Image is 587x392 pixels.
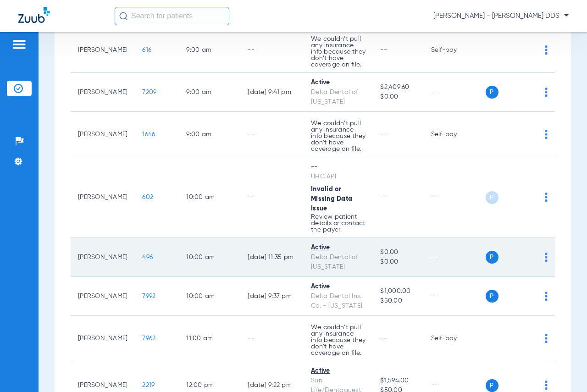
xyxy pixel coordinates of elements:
[424,157,486,238] td: --
[71,277,135,316] td: [PERSON_NAME]
[71,112,135,157] td: [PERSON_NAME]
[545,88,548,97] img: group-dot-blue.svg
[71,157,135,238] td: [PERSON_NAME]
[380,335,387,342] span: --
[119,12,127,20] img: Search Icon
[424,28,486,73] td: Self-pay
[179,157,240,238] td: 10:00 AM
[424,73,486,112] td: --
[179,112,240,157] td: 9:00 AM
[380,92,416,102] span: $0.00
[240,112,304,157] td: --
[311,120,365,152] p: We couldn’t pull any insurance info because they don’t have coverage on file.
[545,334,548,343] img: group-dot-blue.svg
[311,214,365,233] p: Review patient details or contact the payer.
[311,78,365,88] div: Active
[380,47,387,53] span: --
[311,88,365,107] div: Delta Dental of [US_STATE]
[142,131,155,138] span: 1646
[380,287,416,296] span: $1,000.00
[142,293,155,299] span: 7992
[311,324,365,356] p: We couldn’t pull any insurance info because they don’t have coverage on file.
[71,238,135,277] td: [PERSON_NAME]
[311,282,365,292] div: Active
[424,316,486,361] td: Self-pay
[179,316,240,361] td: 11:00 AM
[142,194,153,200] span: 602
[541,348,587,392] iframe: Chat Widget
[71,28,135,73] td: [PERSON_NAME]
[380,194,387,200] span: --
[311,366,365,376] div: Active
[240,73,304,112] td: [DATE] 9:41 PM
[545,292,548,301] img: group-dot-blue.svg
[424,112,486,157] td: Self-pay
[545,193,548,202] img: group-dot-blue.svg
[240,316,304,361] td: --
[311,36,365,68] p: We couldn’t pull any insurance info because they don’t have coverage on file.
[18,7,50,23] img: Zuub Logo
[142,254,153,260] span: 496
[433,11,569,21] span: [PERSON_NAME] - [PERSON_NAME] DDS
[486,290,498,303] span: P
[380,83,416,92] span: $2,409.60
[115,7,229,25] input: Search for patients
[311,292,365,311] div: Delta Dental Ins. Co. - [US_STATE]
[179,73,240,112] td: 9:00 AM
[380,131,387,138] span: --
[545,45,548,55] img: group-dot-blue.svg
[311,172,365,182] div: UHC API
[71,316,135,361] td: [PERSON_NAME]
[240,277,304,316] td: [DATE] 9:37 PM
[486,191,498,204] span: P
[424,277,486,316] td: --
[545,130,548,139] img: group-dot-blue.svg
[179,277,240,316] td: 10:00 AM
[311,253,365,272] div: Delta Dental of [US_STATE]
[486,251,498,264] span: P
[240,157,304,238] td: --
[380,257,416,267] span: $0.00
[311,162,365,172] div: --
[240,28,304,73] td: --
[424,238,486,277] td: --
[240,238,304,277] td: [DATE] 11:35 PM
[142,47,151,53] span: 616
[12,39,27,50] img: hamburger-icon
[71,73,135,112] td: [PERSON_NAME]
[142,382,155,388] span: 2219
[142,335,155,342] span: 7962
[179,238,240,277] td: 10:00 AM
[311,186,352,212] span: Invalid or Missing Data Issue
[545,253,548,262] img: group-dot-blue.svg
[380,376,416,386] span: $1,594.00
[311,243,365,253] div: Active
[486,379,498,392] span: P
[179,28,240,73] td: 9:00 AM
[380,248,416,257] span: $0.00
[380,296,416,306] span: $50.00
[486,86,498,99] span: P
[142,89,156,95] span: 7209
